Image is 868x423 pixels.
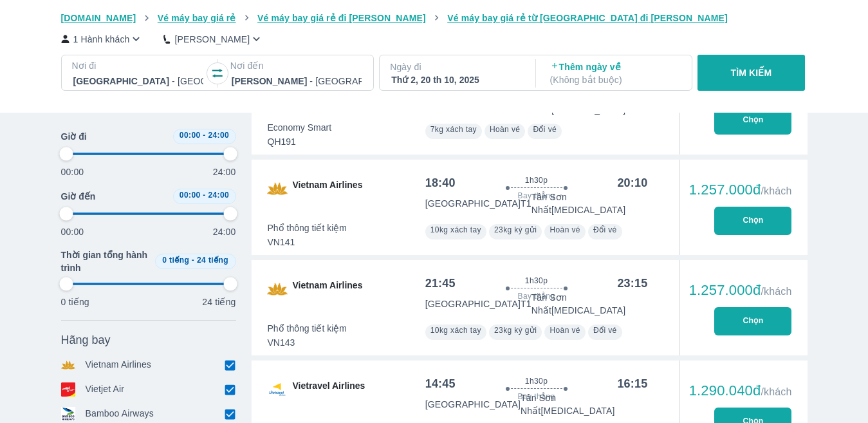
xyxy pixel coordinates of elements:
span: 23kg ký gửi [494,326,537,335]
span: Hoàn vé [549,225,580,234]
span: VN143 [268,336,347,349]
span: 00:00 [180,191,201,200]
span: VN141 [268,236,347,249]
p: Nơi đi [72,59,205,72]
span: 24 tiếng [197,256,228,265]
span: 00:00 [180,131,201,140]
img: VN [267,178,288,199]
p: Nơi đến [230,59,363,72]
span: 1h30p [525,376,548,386]
p: ( Không bắt buộc ) [550,73,680,86]
span: QH191 [268,135,332,148]
p: Tân Sơn Nhất [MEDICAL_DATA] [531,191,648,216]
span: [DOMAIN_NAME] [61,13,136,23]
span: 10kg xách tay [430,225,481,234]
p: [GEOGRAPHIC_DATA] T1 [425,197,531,210]
div: 1.257.000đ [689,283,792,298]
span: Vé máy bay giá rẻ từ [GEOGRAPHIC_DATA] đi [PERSON_NAME] [447,13,728,23]
span: Đổi vé [533,125,557,134]
div: 1.290.040đ [689,383,792,399]
p: Bamboo Airways [86,407,154,421]
span: Vé máy bay giá rẻ [158,13,236,23]
span: Vietnam Airlines [293,279,363,299]
span: Hoàn vé [490,125,521,134]
button: Chọn [714,207,791,235]
span: /khách [761,185,791,196]
div: 16:15 [617,376,647,391]
span: Giờ đến [61,190,96,203]
p: Thêm ngày về [550,61,680,86]
span: Hãng bay [61,332,111,348]
p: Ngày đi [390,61,522,73]
p: Tân Sơn Nhất [MEDICAL_DATA] [531,291,648,317]
span: Vietravel Airlines [293,379,365,400]
nav: breadcrumb [61,12,808,24]
p: 0 tiếng [61,296,89,308]
div: 21:45 [425,276,456,291]
div: 23:15 [617,276,647,291]
p: Vietjet Air [86,382,125,397]
span: Economy Smart [268,121,332,134]
span: 1h30p [525,276,548,286]
button: Chọn [714,307,791,335]
span: Phổ thông tiết kiệm [268,322,347,335]
p: 00:00 [61,165,84,178]
button: TÌM KIẾM [697,55,805,91]
p: TÌM KIẾM [731,66,772,79]
span: 24:00 [208,191,229,200]
span: /khách [761,386,791,397]
span: 23kg ký gửi [494,225,537,234]
span: Phổ thông tiết kiệm [268,221,347,234]
span: Thời gian tổng hành trình [61,249,150,274]
button: 1 Hành khách [61,32,143,46]
p: 24:00 [213,165,236,178]
span: Hoàn vé [549,326,580,335]
span: Vietnam Airlines [293,178,363,199]
span: 1h30p [525,175,548,185]
div: 20:10 [617,175,647,191]
p: [GEOGRAPHIC_DATA] [425,398,521,411]
span: - [192,256,194,265]
p: Tân Sơn Nhất [MEDICAL_DATA] [521,391,647,417]
img: VN [267,279,288,299]
span: Giờ đi [61,130,87,143]
div: Thứ 2, 20 th 10, 2025 [391,73,521,86]
p: [GEOGRAPHIC_DATA] T1 [425,297,531,310]
span: 24:00 [208,131,229,140]
p: Vietnam Airlines [86,358,152,372]
span: 10kg xách tay [430,326,481,335]
p: 1 Hành khách [73,33,130,46]
span: Vé máy bay giá rẻ đi [PERSON_NAME] [257,13,426,23]
p: 24 tiếng [202,296,235,308]
img: VU [267,379,288,400]
span: Đổi vé [593,225,617,234]
button: Chọn [714,106,791,135]
span: 7kg xách tay [430,125,477,134]
span: - [203,131,205,140]
span: - [203,191,205,200]
span: /khách [761,286,791,297]
p: 24:00 [213,225,236,238]
button: [PERSON_NAME] [163,32,263,46]
p: 00:00 [61,225,84,238]
div: 14:45 [425,376,456,391]
div: 1.257.000đ [689,182,792,198]
div: 18:40 [425,175,456,191]
span: Đổi vé [593,326,617,335]
p: [PERSON_NAME] [174,33,250,46]
span: 0 tiếng [162,256,189,265]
